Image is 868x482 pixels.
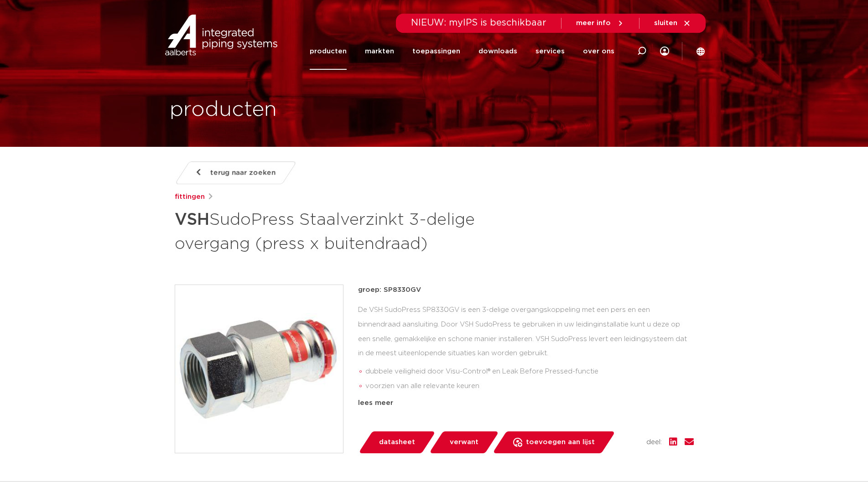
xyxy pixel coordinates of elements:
div: De VSH SudoPress SP8330GV is een 3-delige overgangskoppeling met een pers en een binnendraad aans... [358,303,694,394]
div: lees meer [358,398,694,409]
span: sluiten [654,20,677,26]
a: downloads [478,33,517,70]
span: deel: [646,437,662,448]
div: my IPS [660,33,669,70]
nav: Menu [310,33,614,70]
a: datasheet [358,431,436,453]
span: NIEUW: myIPS is beschikbaar [411,18,546,27]
a: meer info [576,19,624,27]
li: dubbele veiligheid door Visu-Control® en Leak Before Pressed-functie [365,364,694,379]
img: Product Image for VSH SudoPress Staalverzinkt 3-delige overgang (press x buitendraad) [175,285,343,453]
strong: VSH [175,212,209,228]
a: sluiten [654,19,691,27]
li: voorzien van alle relevante keuren [365,379,694,394]
a: markten [365,33,394,70]
span: datasheet [379,435,415,450]
a: toepassingen [412,33,460,70]
span: terug naar zoeken [210,166,275,180]
span: toevoegen aan lijst [526,435,595,450]
a: verwant [429,431,499,453]
span: meer info [576,20,611,26]
h1: producten [170,95,277,124]
a: producten [310,33,347,70]
span: verwant [450,435,478,450]
li: duidelijke herkenning van materiaal en afmeting [365,394,694,408]
a: over ons [583,33,614,70]
h1: SudoPress Staalverzinkt 3-delige overgang (press x buitendraad) [175,206,517,255]
a: fittingen [175,192,205,202]
p: groep: SP8330GV [358,285,694,295]
a: services [535,33,565,70]
a: terug naar zoeken [174,161,296,184]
